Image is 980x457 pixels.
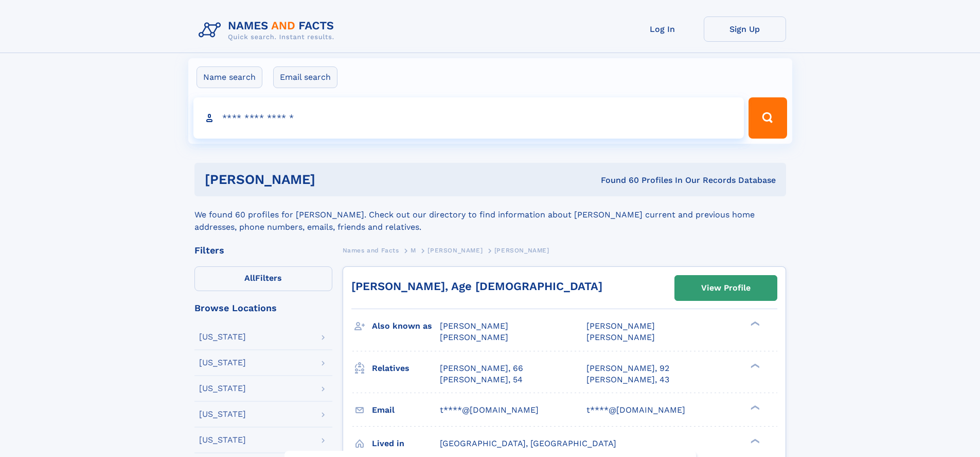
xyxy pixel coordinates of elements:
[675,276,777,300] a: View Profile
[372,435,440,452] h3: Lived in
[440,332,508,342] span: [PERSON_NAME]
[194,266,332,291] label: Filters
[748,404,760,411] div: ❯
[411,244,416,257] a: M
[194,16,343,44] img: Logo Names and Facts
[621,16,704,42] a: Log In
[586,321,655,331] span: [PERSON_NAME]
[748,437,760,444] div: ❯
[199,333,246,341] div: [US_STATE]
[440,363,523,374] a: [PERSON_NAME], 66
[273,66,337,88] label: Email search
[372,360,440,377] h3: Relatives
[749,97,787,139] button: Search Button
[372,317,440,335] h3: Also known as
[199,436,246,444] div: [US_STATE]
[372,401,440,419] h3: Email
[194,196,786,233] div: We found 60 profiles for [PERSON_NAME]. Check out our directory to find information about [PERSON...
[194,246,332,255] div: Filters
[440,438,616,448] span: [GEOGRAPHIC_DATA], [GEOGRAPHIC_DATA]
[427,244,483,257] a: [PERSON_NAME]
[427,247,483,254] span: [PERSON_NAME]
[704,16,786,42] a: Sign Up
[199,410,246,418] div: [US_STATE]
[586,332,655,342] span: [PERSON_NAME]
[244,273,255,283] span: All
[748,320,760,327] div: ❯
[193,97,744,139] input: search input
[343,244,399,257] a: Names and Facts
[351,280,602,293] a: [PERSON_NAME], Age [DEMOGRAPHIC_DATA]
[411,247,416,254] span: M
[586,363,669,374] a: [PERSON_NAME], 92
[205,173,458,186] h1: [PERSON_NAME]
[494,247,549,254] span: [PERSON_NAME]
[440,374,523,385] a: [PERSON_NAME], 54
[586,374,669,385] a: [PERSON_NAME], 43
[197,66,262,88] label: Name search
[199,359,246,367] div: [US_STATE]
[440,321,508,331] span: [PERSON_NAME]
[199,384,246,393] div: [US_STATE]
[458,175,776,186] div: Found 60 Profiles In Our Records Database
[701,276,751,300] div: View Profile
[194,303,332,313] div: Browse Locations
[748,362,760,369] div: ❯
